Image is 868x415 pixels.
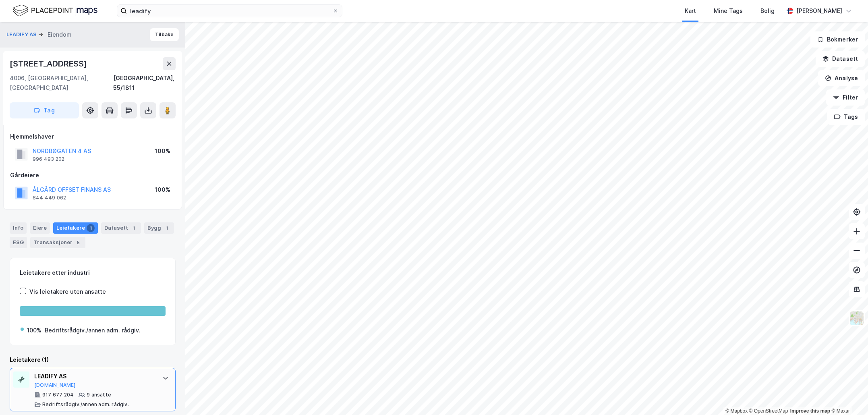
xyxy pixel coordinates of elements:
[6,31,38,39] button: LEADIFY AS
[42,401,129,408] div: Bedriftsrådgiv./annen adm. rådgiv.
[828,376,868,415] iframe: Chat Widget
[760,6,775,16] div: Bolig
[144,222,174,234] div: Bygg
[113,73,176,93] div: [GEOGRAPHIC_DATA], 55/1811
[30,222,50,234] div: Eiere
[796,6,842,16] div: [PERSON_NAME]
[10,222,27,234] div: Info
[33,156,64,162] div: 996 493 202
[849,311,864,326] img: Z
[155,185,170,195] div: 100%
[33,195,66,201] div: 844 449 062
[74,239,82,247] div: 5
[826,89,865,106] button: Filter
[155,146,170,156] div: 100%
[150,28,179,41] button: Tilbake
[725,408,748,414] a: Mapbox
[20,268,166,278] div: Leietakere etter industri
[685,6,696,16] div: Kart
[749,408,788,414] a: OpenStreetMap
[818,70,865,86] button: Analyse
[130,224,138,232] div: 1
[10,73,113,93] div: 4006, [GEOGRAPHIC_DATA], [GEOGRAPHIC_DATA]
[34,382,76,388] button: [DOMAIN_NAME]
[27,326,41,335] div: 100%
[87,392,111,398] div: 9 ansatte
[13,4,97,18] img: logo.f888ab2527a4732fd821a326f86c7f29.svg
[828,376,868,415] div: Kontrollprogram for chat
[30,237,85,248] div: Transaksjoner
[29,287,106,297] div: Vis leietakere uten ansatte
[42,392,74,398] div: 917 677 204
[163,224,171,232] div: 1
[101,222,141,234] div: Datasett
[10,170,175,180] div: Gårdeiere
[790,408,830,414] a: Improve this map
[45,326,141,335] div: Bedriftsrådgiv./annen adm. rådgiv.
[10,57,89,70] div: [STREET_ADDRESS]
[816,51,865,67] button: Datasett
[34,371,154,381] div: LEADIFY AS
[10,102,79,118] button: Tag
[53,222,98,234] div: Leietakere
[87,224,95,232] div: 1
[810,31,865,48] button: Bokmerker
[10,237,27,248] div: ESG
[48,30,72,39] div: Eiendom
[10,132,175,141] div: Hjemmelshaver
[127,5,332,17] input: Søk på adresse, matrikkel, gårdeiere, leietakere eller personer
[827,109,865,125] button: Tags
[10,355,176,365] div: Leietakere (1)
[714,6,743,16] div: Mine Tags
